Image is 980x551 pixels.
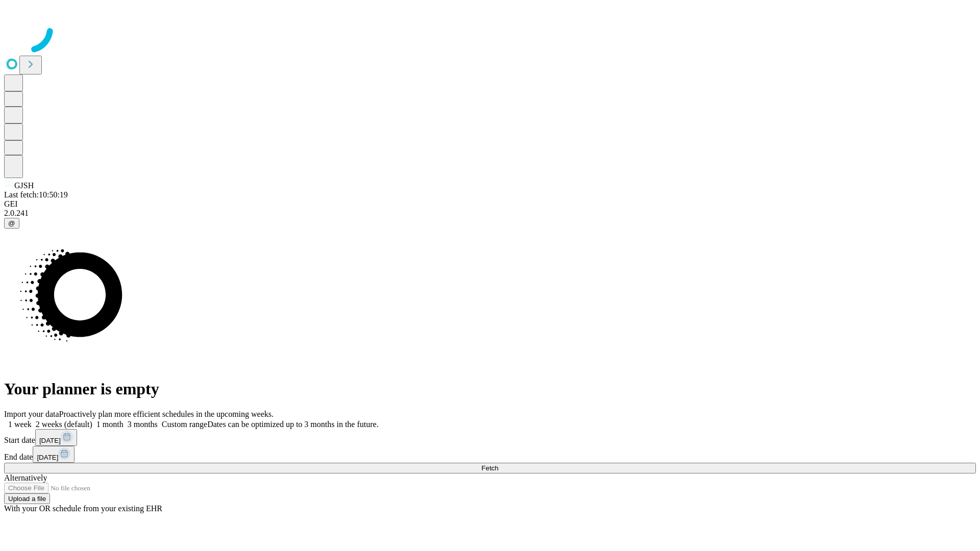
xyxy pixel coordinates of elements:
[35,429,77,446] button: [DATE]
[4,463,976,473] button: Fetch
[8,219,15,227] span: @
[14,181,34,190] span: GJSH
[128,420,158,429] span: 3 months
[4,209,976,218] div: 2.0.241
[4,410,59,418] span: Import your data
[4,446,976,463] div: End date
[37,454,58,461] span: [DATE]
[36,420,92,429] span: 2 weeks (default)
[4,429,976,446] div: Start date
[162,420,207,429] span: Custom range
[207,420,378,429] span: Dates can be optimized up to 3 months in the future.
[4,218,19,229] button: @
[96,420,124,429] span: 1 month
[59,410,274,418] span: Proactively plan more efficient schedules in the upcoming weeks.
[481,464,498,472] span: Fetch
[4,190,68,199] span: Last fetch: 10:50:19
[4,199,976,209] div: GEI
[39,437,61,444] span: [DATE]
[8,420,32,429] span: 1 week
[4,493,50,504] button: Upload a file
[4,473,47,482] span: Alternatively
[33,446,75,463] button: [DATE]
[4,504,162,513] span: With your OR schedule from your existing EHR
[4,380,976,398] h1: Your planner is empty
